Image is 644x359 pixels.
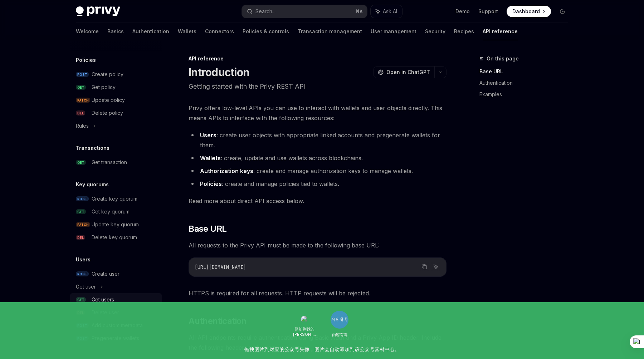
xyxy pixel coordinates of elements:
a: Basics [107,23,124,40]
span: [URL][DOMAIN_NAME] [195,264,246,270]
span: All requests to the Privy API must be made to the following base URL: [189,240,447,250]
span: POST [76,271,89,277]
span: POST [76,196,89,202]
a: Base URL [479,66,574,77]
a: PATCHUpdate policy [70,94,162,107]
span: Dashboard [512,8,540,15]
span: ⌘ K [355,9,363,14]
img: dark logo [76,6,120,16]
span: GET [76,85,86,90]
div: Create user [92,270,119,278]
span: Ask AI [383,8,397,15]
h5: Transactions [76,144,109,152]
a: POSTCreate key quorum [70,192,162,205]
a: Authentication [132,23,169,40]
strong: Users [200,132,216,139]
a: GETGet policy [70,81,162,94]
button: Ask AI [431,262,440,271]
span: GET [76,160,86,165]
span: DEL [76,110,85,116]
a: Recipes [454,23,474,40]
a: Dashboard [507,6,551,17]
div: Search... [255,7,275,16]
a: Policies & controls [243,23,289,40]
a: API reference [483,23,518,40]
li: : create, update and use wallets across blockchains. [189,153,447,163]
a: User management [371,23,416,40]
p: Getting started with the Privy REST API [189,82,447,92]
div: Get policy [92,83,116,92]
div: Get key quorum [92,207,130,216]
div: API reference [189,55,447,62]
span: DEL [76,235,85,240]
span: On this page [487,54,519,63]
button: Toggle dark mode [557,6,568,17]
span: PATCH [76,98,90,103]
li: : create and manage policies tied to wallets. [189,179,447,189]
div: Create key quorum [92,195,137,203]
a: GETGet transaction [70,156,162,169]
h1: Introduction [189,66,249,79]
div: Get user [76,282,96,291]
a: Security [425,23,445,40]
div: Create policy [92,70,123,79]
h5: Users [76,255,91,264]
strong: Authorization keys [200,167,253,174]
div: Rules [76,122,89,130]
a: GETGet key quorum [70,205,162,218]
a: Demo [455,8,470,15]
span: Privy offers low-level APIs you can use to interact with wallets and user objects directly. This ... [189,103,447,123]
div: Update policy [92,96,125,104]
span: HTTPS is required for all requests. HTTP requests will be rejected. [189,288,447,298]
a: Authentication [479,77,574,89]
li: : create and manage authorization keys to manage wallets. [189,166,447,176]
a: DELDelete policy [70,107,162,119]
span: GET [76,209,86,215]
a: Support [478,8,498,15]
a: PATCHUpdate key quorum [70,218,162,231]
a: POSTCreate user [70,267,162,280]
strong: Policies [200,180,222,187]
a: Transaction management [298,23,362,40]
a: DELDelete key quorum [70,231,162,244]
li: : create user objects with appropriate linked accounts and pregenerate wallets for them. [189,130,447,150]
div: Delete key quorum [92,233,137,242]
button: Copy the contents from the code block [420,262,429,271]
a: GETGet users [70,293,162,306]
span: PATCH [76,222,90,227]
a: Welcome [76,23,99,40]
a: Wallets [178,23,196,40]
div: Get users [92,295,114,304]
div: Delete policy [92,109,123,117]
button: Ask AI [371,5,402,18]
button: Open in ChatGPT [373,66,434,78]
a: Examples [479,89,574,100]
button: Search...⌘K [242,5,367,18]
span: POST [76,72,89,77]
a: POSTCreate policy [70,68,162,81]
div: Get transaction [92,158,127,167]
div: Update key quorum [92,220,139,229]
a: Connectors [205,23,234,40]
h5: Policies [76,56,96,64]
span: Open in ChatGPT [386,69,430,76]
h5: Key quorums [76,180,109,189]
span: GET [76,297,86,303]
span: Read more about direct API access below. [189,196,447,206]
strong: Wallets [200,154,221,162]
span: Base URL [189,223,226,235]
